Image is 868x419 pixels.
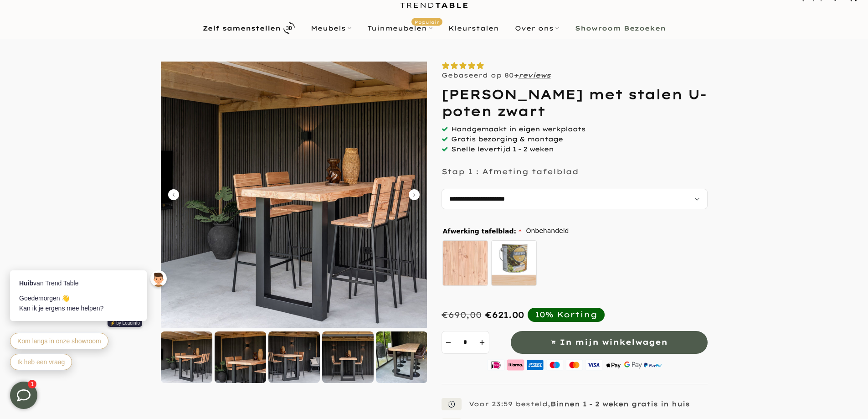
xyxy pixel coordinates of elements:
[519,71,551,79] a: reviews
[409,189,420,200] button: Carousel Next Arrow
[322,331,374,383] img: Douglas bartafel met stalen U-poten zwart
[550,400,690,408] strong: Binnen 1 - 2 weken gratis in huis
[442,189,708,209] select: autocomplete="off"
[451,125,586,133] span: Handgemaakt in eigen werkplaats
[507,23,567,34] a: Over ons
[168,189,179,200] button: Carousel Back Arrow
[469,400,690,408] p: Voor 23:59 besteld,
[1,226,179,382] iframe: bot-iframe
[514,71,519,79] strong: +
[511,331,708,354] button: In mijn winkelwagen
[161,62,427,328] img: Douglas bartafel met stalen U-poten zwart
[451,145,554,153] span: Snelle levertijd 1 - 2 weken
[359,23,440,34] a: TuinmeubelenPopulair
[451,135,563,143] span: Gratis bezorging & montage
[268,331,320,383] img: Douglas bartafel met stalen U-poten zwart
[442,331,455,354] button: decrement
[535,310,597,320] div: 10% Korting
[455,331,476,354] input: Quantity
[303,23,359,34] a: Meubels
[195,20,303,36] a: Zelf samenstellen
[215,331,266,383] img: Douglas bartafel met stalen U-poten zwart
[442,86,708,119] h1: [PERSON_NAME] met stalen U-poten zwart
[443,228,522,234] span: Afwerking tafelblad:
[485,310,524,320] span: €621.00
[442,167,579,176] p: Stap 1 : Afmeting tafelblad
[442,310,482,320] div: €690,00
[442,71,551,79] p: Gebaseerd op 80
[567,23,673,34] a: Showroom Bezoeken
[203,25,281,31] b: Zelf samenstellen
[376,331,427,383] img: Douglas bartafel met stalen U-poten zwart gepoedercoat
[476,331,489,354] button: increment
[526,225,569,237] span: Onbehandeld
[411,18,442,26] span: Populair
[440,23,507,34] a: Kleurstalen
[575,25,666,31] b: Showroom Bezoeken
[560,336,668,349] span: In mijn winkelwagen
[1,372,46,418] iframe: toggle-frame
